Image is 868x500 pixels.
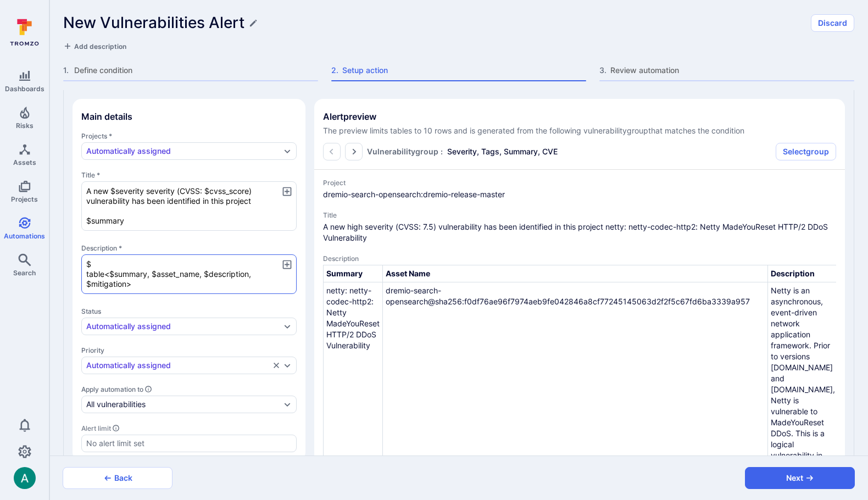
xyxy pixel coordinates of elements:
span: Automations [4,232,45,240]
span: : [441,146,443,157]
button: Add description [63,41,126,52]
span: Project [323,179,836,187]
span: 2 . [331,65,340,76]
button: Next [745,467,855,489]
span: Search [13,269,36,277]
th: Description [768,265,838,282]
button: Automatically assigned [86,322,281,331]
div: Status toggle [81,307,297,335]
input: Alert limitSets the maximum number of open alerts this automation will have at a time (not counti... [86,438,292,449]
span: Vulnerability group [367,146,438,157]
button: Expand dropdown [283,322,292,331]
button: Back [63,467,173,489]
span: 3 . [599,65,608,76]
textarea: $ table<$summary, $asset_name, $description, $mitigation> [81,254,297,294]
label: Description * [81,244,297,252]
th: Summary [324,265,383,282]
h2: Main details [81,111,132,122]
span: Title [323,211,836,219]
button: Go to the next page [345,143,363,160]
span: Add description [74,42,126,51]
span: 1 . [63,65,72,76]
th: Asset Name [383,265,768,282]
div: All vulnerabilities [86,400,146,409]
label: Title * [81,171,297,179]
span: Review automation [610,65,854,76]
span: Setup action [342,65,586,76]
span: Status [81,307,297,315]
button: Automatically assigned [86,361,270,370]
span: Severity, Tags, Summary, CVE [447,146,558,157]
button: Automatically assigned [86,147,281,155]
span: Description [323,254,836,263]
p: Priority [81,346,297,354]
h2: Alert preview [323,111,836,122]
span: alert project [323,189,836,200]
button: Clear selection [272,361,281,370]
span: The preview limits tables to 10 rows and is generated from the following vulnerability group that... [323,125,836,136]
textarea: A new $severity severity (CVSS: $cvss_score) vulnerability has been identified in this project $s... [81,181,297,231]
svg: Sets the maximum number of open alerts this automation will have at a time (not counting alerts t... [112,424,120,432]
button: Edit title [249,19,258,27]
h1: New Vulnerabilities Alert [63,14,244,32]
span: Assets [13,158,36,166]
button: Discard [811,14,854,32]
span: Define condition [74,65,318,76]
span: Risks [16,121,34,130]
button: Expand dropdown [283,361,292,370]
span: Projects [11,195,38,203]
div: Arjan Dehar [14,467,36,489]
button: Selectgroup [776,143,836,160]
button: All vulnerabilities [86,400,281,409]
div: Automatically assigned [86,147,171,155]
span: alert title [323,221,836,243]
div: Projects * toggle [81,132,297,160]
svg: Choose "New vulnerabilities" if you want this automation to only look at vulnerabilities that wer... [144,385,152,393]
button: Expand dropdown [283,400,292,409]
div: Automatically assigned [86,361,171,370]
img: ACg8ocLSa5mPYBaXNx3eFu_EmspyJX0laNWN7cXOFirfQ7srZveEpg=s96-c [14,467,36,489]
label: Apply automation to [81,385,297,393]
div: Automatically assigned [86,322,171,331]
button: Expand dropdown [283,147,292,155]
div: Alert limit [81,424,297,432]
button: Go to the previous page [323,143,341,160]
span: Projects * [81,132,297,140]
span: Dashboards [5,85,44,93]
